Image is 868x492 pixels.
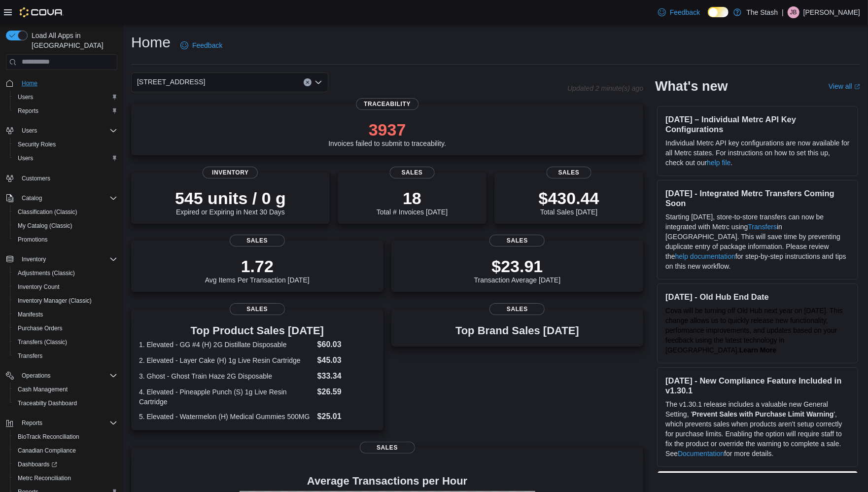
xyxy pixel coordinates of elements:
[14,322,67,334] a: Purchase Orders
[14,472,117,484] span: Metrc Reconciliation
[139,412,313,422] dt: 5. Elevated - Watermelon (H) Medical Gummies 500MG
[18,283,60,291] span: Inventory Count
[829,82,860,90] a: View allExternal link
[2,124,121,138] button: Users
[22,194,42,202] span: Catalog
[675,252,735,260] a: help documentation
[18,141,56,148] span: Security Roles
[14,267,79,279] a: Adjustments (Classic)
[455,325,579,337] h3: Top Brand Sales [DATE]
[14,91,37,103] a: Users
[18,269,75,277] span: Adjustments (Classic)
[10,294,121,308] button: Inventory Manager (Classic)
[18,77,117,89] span: Home
[390,167,435,178] span: Sales
[18,324,63,332] span: Purchase Orders
[10,321,121,335] button: Purchase Orders
[14,234,117,246] span: Promotions
[18,338,67,346] span: Transfers (Classic)
[18,125,41,137] button: Users
[14,336,117,348] span: Transfers (Classic)
[203,167,258,178] span: Inventory
[2,369,121,383] button: Operations
[22,255,46,263] span: Inventory
[137,76,205,88] span: [STREET_ADDRESS]
[665,292,850,302] h3: [DATE] - Old Hub End Date
[14,384,117,395] span: Cash Management
[28,31,117,50] span: Load All Apps in [GEOGRAPHIC_DATA]
[10,335,121,349] button: Transfers (Classic)
[14,458,61,470] a: Dashboards
[317,411,376,422] dd: $25.01
[176,35,226,55] a: Feedback
[22,79,37,87] span: Home
[14,206,81,218] a: Classification (Classic)
[317,339,376,351] dd: $60.03
[14,309,47,320] a: Manifests
[14,281,64,293] a: Inventory Count
[205,256,310,276] p: 1.72
[14,220,117,232] span: My Catalog (Classic)
[139,387,313,407] dt: 4. Elevated - Pineapple Punch (S) 1g Live Resin Cartridge
[14,445,80,457] a: Canadian Compliance
[654,2,704,22] a: Feedback
[18,474,71,482] span: Metrc Reconciliation
[18,297,92,305] span: Inventory Manager (Classic)
[18,447,76,455] span: Canadian Compliance
[790,6,797,18] span: JB
[20,7,64,17] img: Cova
[356,98,418,110] span: Traceability
[14,206,117,218] span: Classification (Classic)
[10,396,121,410] button: Traceabilty Dashboard
[854,84,860,90] svg: External link
[782,6,784,18] p: |
[739,346,776,354] a: Learn More
[317,354,376,366] dd: $45.03
[10,104,121,118] button: Reports
[139,371,313,381] dt: 3. Ghost - Ghost Train Haze 2G Disposable
[10,90,121,104] button: Users
[670,7,700,17] span: Feedback
[314,78,322,86] button: Open list of options
[18,253,50,265] button: Inventory
[489,303,545,315] span: Sales
[14,350,117,362] span: Transfers
[18,370,55,382] button: Operations
[10,471,121,485] button: Metrc Reconciliation
[10,430,121,444] button: BioTrack Reconciliation
[14,234,52,246] a: Promotions
[10,444,121,457] button: Canadian Compliance
[18,107,38,115] span: Reports
[14,472,75,484] a: Metrc Reconciliation
[10,266,121,280] button: Adjustments (Classic)
[18,173,54,184] a: Customers
[14,281,117,293] span: Inventory Count
[360,442,415,454] span: Sales
[14,91,117,103] span: Users
[2,252,121,266] button: Inventory
[748,223,777,231] a: Transfers
[746,6,778,18] p: The Stash
[18,236,48,244] span: Promotions
[692,410,833,418] strong: Prevent Sales with Purchase Limit Warning
[14,152,117,164] span: Users
[18,222,72,230] span: My Catalog (Classic)
[474,256,561,284] div: Transaction Average [DATE]
[18,311,43,318] span: Manifests
[665,138,850,168] p: Individual Metrc API key configurations are now available for all Metrc states. For instructions ...
[230,303,285,315] span: Sales
[18,192,117,204] span: Catalog
[539,188,599,216] div: Total Sales [DATE]
[139,355,313,365] dt: 2. Elevated - Layer Cake (H) 1g Live Resin Cartridge
[678,450,724,457] a: Documentation
[328,120,446,147] div: Invoices failed to submit to traceability.
[14,397,81,409] a: Traceabilty Dashboard
[2,171,121,185] button: Customers
[14,295,96,307] a: Inventory Manager (Classic)
[131,33,171,52] h1: Home
[22,419,42,427] span: Reports
[377,188,448,208] p: 18
[14,336,71,348] a: Transfers (Classic)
